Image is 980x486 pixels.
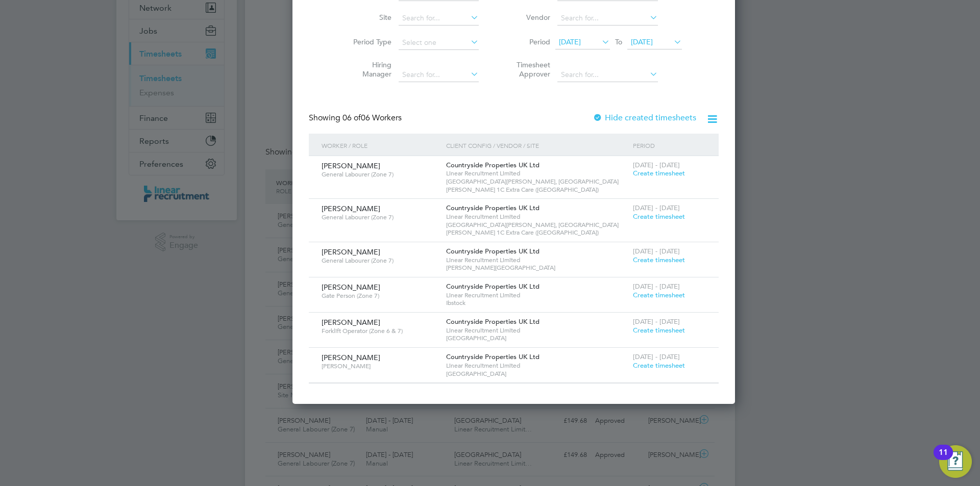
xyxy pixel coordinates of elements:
span: Linear Recruitment Limited [446,256,628,264]
label: Timesheet Approver [504,60,550,79]
span: Create timesheet [633,326,685,335]
span: Linear Recruitment Limited [446,213,628,221]
span: Countryside Properties UK Ltd [446,282,540,291]
button: Open Resource Center, 11 new notifications [939,445,972,478]
span: General Labourer (Zone 7) [322,213,438,221]
span: [DATE] - [DATE] [633,247,680,255]
span: [PERSON_NAME] [322,362,438,370]
span: [PERSON_NAME] [322,353,380,362]
input: Search for... [399,11,479,25]
span: [GEOGRAPHIC_DATA] [446,370,628,378]
span: To [612,35,625,48]
label: Period [504,37,550,46]
span: [GEOGRAPHIC_DATA][PERSON_NAME], [GEOGRAPHIC_DATA][PERSON_NAME] 1C Extra Care ([GEOGRAPHIC_DATA]) [446,221,628,237]
span: 06 Workers [342,113,402,123]
span: [PERSON_NAME] [322,283,380,292]
span: Create timesheet [633,169,685,177]
label: Hide created timesheets [593,113,696,123]
span: [DATE] [559,37,581,46]
label: Vendor [504,13,550,22]
span: [PERSON_NAME] [322,204,380,213]
div: Period [630,134,708,157]
span: Countryside Properties UK Ltd [446,161,540,169]
span: [PERSON_NAME] [322,247,380,257]
div: Client Config / Vendor / Site [444,134,630,157]
span: Create timesheet [633,291,685,299]
span: Linear Recruitment Limited [446,362,628,370]
span: Countryside Properties UK Ltd [446,203,540,212]
span: [PERSON_NAME] [322,161,380,170]
span: [GEOGRAPHIC_DATA] [446,334,628,342]
span: Create timesheet [633,212,685,221]
span: [DATE] - [DATE] [633,352,680,361]
span: Gate Person (Zone 7) [322,292,438,300]
label: Period Type [346,37,391,46]
div: Showing [309,113,404,123]
span: Linear Recruitment Limited [446,326,628,335]
span: Countryside Properties UK Ltd [446,352,540,361]
span: General Labourer (Zone 7) [322,170,438,178]
span: Linear Recruitment Limited [446,291,628,299]
span: Create timesheet [633,361,685,370]
span: Create timesheet [633,255,685,264]
span: 06 of [342,113,361,123]
span: General Labourer (Zone 7) [322,257,438,265]
span: [DATE] - [DATE] [633,317,680,326]
span: Linear Recruitment Limited [446,169,628,177]
span: [DATE] - [DATE] [633,203,680,212]
span: Ibstock [446,299,628,307]
span: [DATE] - [DATE] [633,282,680,291]
span: [PERSON_NAME][GEOGRAPHIC_DATA] [446,264,628,272]
input: Select one [399,36,479,50]
span: [DATE] [631,37,653,46]
input: Search for... [557,11,658,25]
input: Search for... [399,68,479,82]
label: Site [346,13,391,22]
input: Search for... [557,68,658,82]
span: Countryside Properties UK Ltd [446,317,540,326]
span: [PERSON_NAME] [322,318,380,327]
div: 11 [939,452,948,466]
span: Forklift Operator (Zone 6 & 7) [322,327,438,335]
span: [DATE] - [DATE] [633,161,680,169]
span: [GEOGRAPHIC_DATA][PERSON_NAME], [GEOGRAPHIC_DATA][PERSON_NAME] 1C Extra Care ([GEOGRAPHIC_DATA]) [446,177,628,193]
label: Hiring Manager [346,60,391,79]
div: Worker / Role [319,134,444,157]
span: Countryside Properties UK Ltd [446,247,540,255]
